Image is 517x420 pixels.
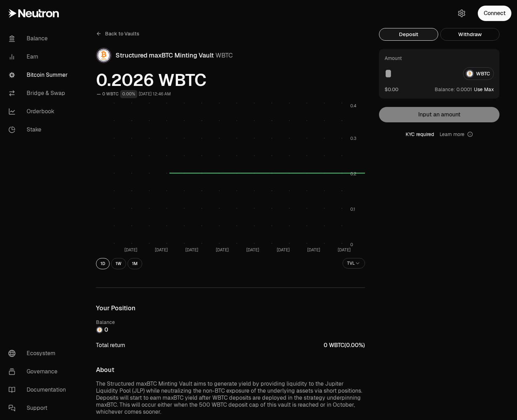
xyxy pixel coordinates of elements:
div: 0 WBTC [102,90,119,98]
button: Use Max [474,86,494,93]
a: Bitcoin Summer [3,66,76,84]
tspan: 0 [350,242,353,248]
a: Stake [3,121,76,139]
tspan: [DATE] [124,247,137,253]
button: Connect [478,6,511,21]
tspan: [DATE] [185,247,198,253]
button: 1M [127,258,142,269]
div: KYC required [379,131,499,138]
tspan: [DATE] [155,247,168,253]
a: Back to Vaults [96,28,139,39]
div: 0.00% [120,90,137,98]
div: [DATE] 12:46 AM [139,90,171,98]
a: Governance [3,363,76,381]
span: WBTC ( ) [324,341,365,350]
a: Bridge & Swap [3,84,76,102]
div: Balance [96,319,365,326]
button: Deposit [379,28,438,41]
button: 1W [111,258,126,269]
div: Total return [96,341,125,350]
tspan: 0.4 [350,103,356,109]
a: Documentation [3,381,76,399]
span: Structured maxBTC Minting Vault [116,51,214,59]
img: WBTC Logo [97,48,111,62]
tspan: 0.2 [350,171,356,177]
p: The Structured maxBTC Minting Vault aims to generate yield by providing liquidity to the Jupiter ... [96,380,365,415]
tspan: [DATE] [246,247,259,253]
button: Withdraw [440,28,499,41]
span: WBTC [215,51,233,59]
a: Orderbook [3,102,76,121]
span: 0.2026 WBTC [96,72,365,88]
tspan: [DATE] [277,247,290,253]
a: Earn [3,48,76,66]
tspan: 0.1 [350,206,355,212]
span: Balance: [435,86,455,93]
h3: About [96,366,365,373]
h3: Your Position [96,305,365,312]
span: Back to Vaults [105,30,139,37]
a: Ecosystem [3,344,76,363]
a: Support [3,399,76,417]
tspan: [DATE] [338,247,351,253]
button: $0.00 [385,86,398,93]
a: Balance [3,29,76,48]
button: TVL [343,258,365,269]
img: WBTC Logo [97,327,102,333]
button: 1D [96,258,110,269]
tspan: 0.3 [350,136,356,141]
a: Learn more [440,131,473,138]
div: Amount [385,55,402,62]
tspan: [DATE] [216,247,229,253]
tspan: [DATE] [307,247,320,253]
